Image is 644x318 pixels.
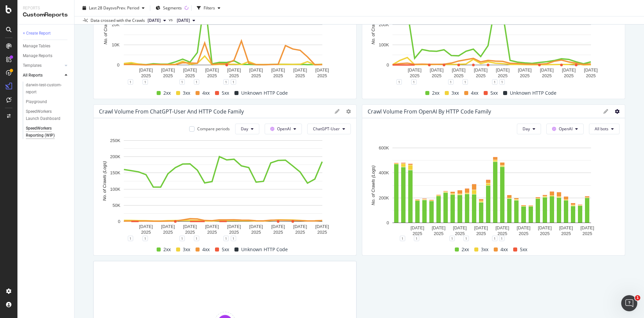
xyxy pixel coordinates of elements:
text: [DATE] [562,67,576,73]
text: [DATE] [495,225,509,230]
text: 2025 [432,73,441,78]
text: 2025 [410,73,420,78]
text: 10K [112,42,119,47]
span: OpenAI [277,126,291,132]
text: 2025 [476,231,486,236]
a: SpeedWorkers Reporting (WIP) [26,125,69,139]
button: Last 28 DaysvsPrev. Period [80,3,147,13]
text: 20K [112,22,119,27]
text: No. of Crawls (Logs) [102,161,107,201]
text: 2025 [207,230,217,235]
svg: A chart. [368,144,616,238]
button: Filters [194,3,223,13]
div: + Create Report [23,30,51,37]
text: [DATE] [518,67,532,73]
div: Compare periods [197,126,230,132]
a: Playground [26,98,69,105]
text: 2025 [434,231,443,236]
text: 2025 [251,73,261,78]
div: Manage Reports [23,52,52,59]
text: 2025 [497,231,507,236]
div: 1 [128,236,133,241]
span: vs [169,17,174,23]
div: Reports [23,5,69,11]
a: SpeedWorkers Launch Dashboard [26,108,69,122]
text: [DATE] [227,224,241,229]
button: Segments [153,3,184,13]
span: Segments [163,5,182,11]
text: 2025 [207,73,217,78]
text: [DATE] [271,67,285,73]
div: 1 [194,236,199,241]
a: darwin-test-custom-report [26,82,69,96]
text: 2025 [141,73,151,78]
div: 1 [143,236,148,241]
span: All bots [595,126,608,132]
text: 2025 [317,73,327,78]
span: ChatGPT-User [313,126,340,132]
div: All Reports [23,72,43,79]
text: 400K [379,171,389,176]
span: 2xx [462,245,469,254]
text: No. of Crawls (Logs) [371,5,376,44]
text: 0 [386,62,389,67]
text: 2025 [185,230,195,235]
svg: A chart. [99,137,347,238]
span: 2025 Aug. 19th [177,17,190,24]
text: 200K [379,195,389,200]
div: Crawl Volume from ChatGPT-User and HTTP Code FamilyCompare periodsDayOpenAIChatGPT-UserA chart.11... [93,104,357,256]
text: 2025 [476,73,486,78]
button: Day [235,124,259,134]
text: [DATE] [293,67,307,73]
text: [DATE] [474,67,488,73]
text: 2025 [229,73,239,78]
text: 100K [110,187,120,192]
a: Manage Reports [23,52,69,59]
text: 2025 [564,73,574,78]
div: Crawl Volume from OpenAI by HTTP Code Family [368,108,491,115]
div: 1 [464,236,469,241]
text: 2025 [163,230,173,235]
span: 2xx [163,89,171,97]
span: 2xx [432,89,439,97]
div: 1 [448,79,453,85]
text: [DATE] [205,67,219,73]
text: [DATE] [559,225,573,230]
text: [DATE] [315,224,329,229]
text: 2025 [141,230,151,235]
text: [DATE] [584,67,598,73]
text: 2025 [295,230,305,235]
text: [DATE] [430,67,443,73]
text: 2025 [273,73,283,78]
text: 600K [379,145,389,150]
div: 1 [179,79,185,85]
span: Day [241,126,248,132]
text: 2025 [519,231,529,236]
div: 1 [231,236,236,241]
text: 2025 [540,231,550,236]
button: [DATE] [174,16,198,25]
text: [DATE] [411,225,424,230]
span: 5xx [520,245,527,254]
text: [DATE] [249,224,263,229]
a: All Reports [23,72,63,79]
div: Playground [26,98,47,105]
div: 1 [143,79,148,85]
text: [DATE] [580,225,594,230]
span: OpenAI [559,126,573,132]
text: [DATE] [517,225,531,230]
text: 2025 [295,73,305,78]
text: 2025 [251,230,261,235]
button: [DATE] [145,16,169,25]
text: 2025 [582,231,592,236]
text: 2025 [229,230,239,235]
text: [DATE] [249,67,263,73]
text: 200K [379,22,389,27]
text: [DATE] [432,225,445,230]
text: [DATE] [139,67,153,73]
button: Day [517,124,541,134]
text: [DATE] [139,224,153,229]
text: 100K [379,42,389,47]
span: 2025 Sep. 16th [148,17,161,24]
text: 150K [110,170,120,175]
